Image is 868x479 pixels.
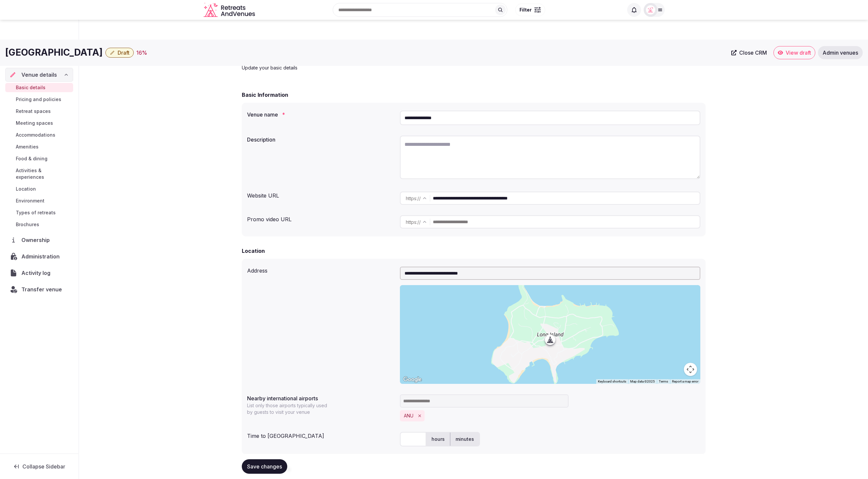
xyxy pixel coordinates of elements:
a: Brochures [5,220,73,229]
a: Activities & experiences [5,166,73,182]
span: Environment [16,198,44,204]
span: Activities & experiences [16,167,70,180]
span: Meeting spaces [16,120,53,126]
span: Collapse Sidebar [22,463,65,470]
div: 16 % [136,49,147,57]
a: Activity log [5,266,73,280]
a: Admin venues [818,46,863,59]
a: Ownership [5,233,73,247]
button: Collapse Sidebar [5,459,73,474]
a: Meeting spaces [5,119,73,128]
a: Visit the homepage [204,3,256,17]
span: Administration [21,253,62,260]
svg: Retreats and Venues company logo [204,3,256,17]
button: Transfer venue [5,282,73,296]
button: Draft [105,48,134,58]
a: Retreat spaces [5,107,73,116]
a: View draft [773,46,815,59]
img: miaceralde [646,5,655,14]
span: Filter [519,7,532,13]
span: Basic details [16,84,45,91]
a: Types of retreats [5,208,73,217]
span: Pricing and policies [16,96,61,103]
a: Amenities [5,142,73,151]
span: Activity log [21,269,53,277]
button: 16% [136,49,147,57]
span: Draft [118,49,129,56]
a: Pricing and policies [5,95,73,104]
a: Food & dining [5,154,73,163]
span: Admin venues [823,49,858,56]
span: Transfer venue [21,285,62,293]
a: Administration [5,250,73,263]
span: Accommodations [16,132,55,138]
button: Save changes [242,459,287,474]
button: Filter [515,4,545,16]
span: Save changes [247,463,282,470]
span: Food & dining [16,155,47,162]
a: Location [5,184,73,194]
h1: [GEOGRAPHIC_DATA] [5,46,103,59]
a: Basic details [5,83,73,92]
span: Venue details [21,71,57,79]
span: Brochures [16,221,39,228]
a: Accommodations [5,130,73,140]
a: Close CRM [727,46,771,59]
span: Retreat spaces [16,108,51,115]
span: Amenities [16,144,39,150]
span: Location [16,186,36,192]
span: Types of retreats [16,209,56,216]
span: Ownership [21,236,52,244]
a: Environment [5,196,73,205]
span: View draft [786,49,811,56]
span: Close CRM [739,49,767,56]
